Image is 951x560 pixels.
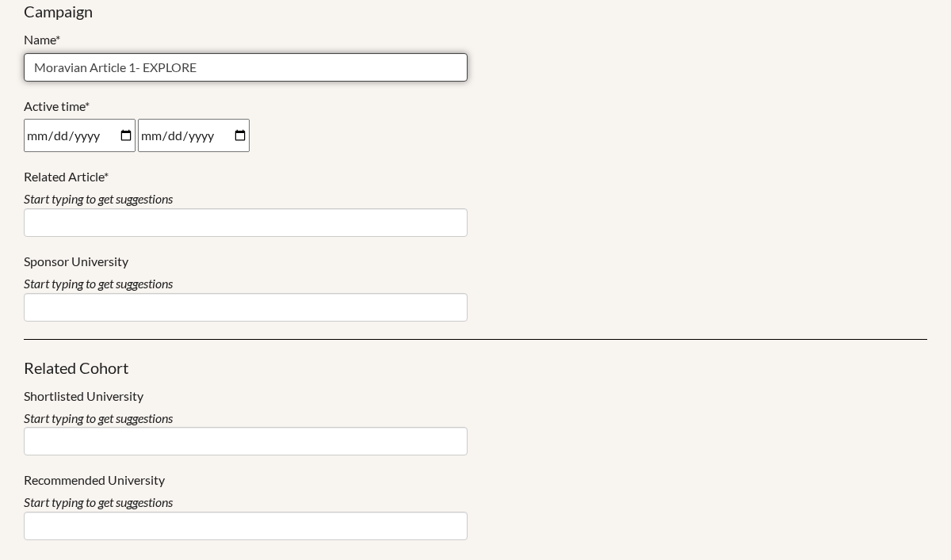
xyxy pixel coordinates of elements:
[24,191,173,206] i: Start typing to get suggestions
[24,410,173,425] i: Start typing to get suggestions
[24,357,468,379] h4: Related Cohort
[24,387,143,406] label: Shortlisted University
[24,168,109,186] label: Related Article*
[24,253,128,271] label: Sponsor University
[24,471,165,490] label: Recommended University
[24,31,60,49] label: Name*
[24,1,468,22] h4: Campaign
[24,276,173,291] i: Start typing to get suggestions
[24,97,90,116] label: Active time*
[24,494,173,509] i: Start typing to get suggestions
